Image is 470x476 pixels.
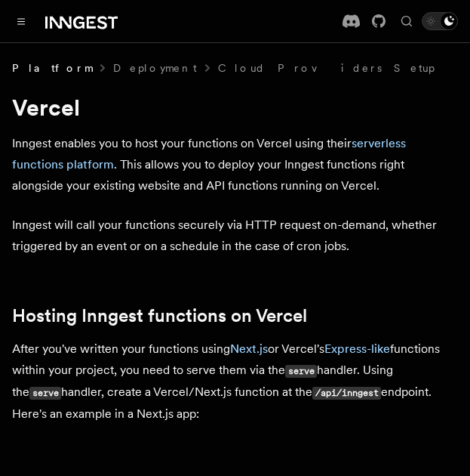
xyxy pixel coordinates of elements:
[12,60,92,76] span: Platform
[218,60,435,76] a: Cloud Providers Setup
[285,365,317,378] code: serve
[113,60,197,76] a: Deployment
[12,133,458,196] p: Inngest enables you to host your functions on Vercel using their . This allows you to deploy your...
[230,342,268,356] a: Next.js
[12,305,307,326] a: Hosting Inngest functions on Vercel
[312,387,381,400] code: /api/inngest
[12,94,458,121] h1: Vercel
[324,342,390,356] a: Express-like
[12,338,458,425] p: After you've written your functions using or Vercel's functions within your project, you need to ...
[12,215,458,257] p: Inngest will call your functions securely via HTTP request on-demand, whether triggered by an eve...
[398,12,416,30] button: Find something...
[12,12,30,30] button: Toggle navigation
[422,12,458,30] button: Toggle dark mode
[29,387,61,400] code: serve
